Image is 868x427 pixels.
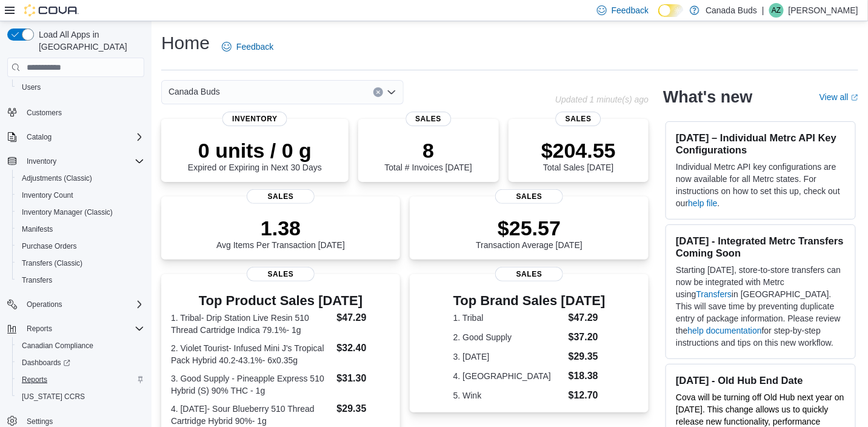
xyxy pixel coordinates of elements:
[663,87,752,107] h2: What's new
[22,321,144,336] span: Reports
[17,389,144,404] span: Washington CCRS
[569,388,606,403] dd: $12.70
[2,103,149,121] button: Customers
[17,273,144,287] span: Transfers
[171,372,332,397] dt: 3. Good Supply - Pineapple Express 510 Hybrid (S) 90% THC - 1g
[453,389,564,402] dt: 5. Wink
[762,3,764,18] p: |
[851,94,858,101] svg: External link
[22,104,144,119] span: Customers
[12,255,149,272] button: Transfers (Classic)
[12,388,149,405] button: [US_STATE] CCRS
[22,275,52,285] span: Transfers
[541,138,616,163] p: $204.55
[22,341,93,351] span: Canadian Compliance
[569,349,606,364] dd: $29.35
[22,154,61,169] button: Inventory
[24,4,79,16] img: Cova
[22,392,85,402] span: [US_STATE] CCRS
[22,358,70,368] span: Dashboards
[17,205,144,220] span: Inventory Manager (Classic)
[27,300,62,309] span: Operations
[22,241,77,251] span: Purchase Orders
[17,239,82,254] a: Purchase Orders
[337,371,391,386] dd: $31.30
[676,235,846,259] h3: [DATE] - Integrated Metrc Transfers Coming Soon
[385,138,472,172] div: Total # Invoices [DATE]
[22,297,67,312] button: Operations
[2,320,149,337] button: Reports
[247,267,315,281] span: Sales
[22,130,144,144] span: Catalog
[453,312,564,324] dt: 1. Tribal
[17,372,52,387] a: Reports
[171,342,332,366] dt: 2. Violet Tourist- Infused Mini J's Tropical Pack Hybrid 40.2-43.1%- 6x0.35g
[17,188,144,203] span: Inventory Count
[17,389,90,404] a: [US_STATE] CCRS
[188,138,322,163] p: 0 units / 0 g
[222,112,287,126] span: Inventory
[17,188,78,203] a: Inventory Count
[12,221,149,238] button: Manifests
[17,372,144,387] span: Reports
[17,256,144,271] span: Transfers (Classic)
[453,331,564,343] dt: 2. Good Supply
[556,112,601,126] span: Sales
[2,153,149,170] button: Inventory
[27,324,52,334] span: Reports
[12,238,149,255] button: Purchase Orders
[495,267,563,281] span: Sales
[337,311,391,325] dd: $47.29
[676,132,846,156] h3: [DATE] – Individual Metrc API Key Configurations
[22,297,144,312] span: Operations
[171,403,332,427] dt: 4. [DATE]- Sour Blueberry 510 Thread Cartridge Hybrid 90%- 1g
[236,41,273,53] span: Feedback
[247,189,315,204] span: Sales
[17,338,98,353] a: Canadian Compliance
[22,258,82,268] span: Transfers (Classic)
[17,171,144,186] span: Adjustments (Classic)
[17,355,144,370] span: Dashboards
[188,138,322,172] div: Expired or Expiring in Next 30 Days
[12,187,149,204] button: Inventory Count
[171,294,390,308] h3: Top Product Sales [DATE]
[27,417,53,426] span: Settings
[772,3,781,18] span: AZ
[789,3,858,18] p: [PERSON_NAME]
[12,204,149,221] button: Inventory Manager (Classic)
[22,82,41,92] span: Users
[161,31,210,55] h1: Home
[22,154,144,169] span: Inventory
[12,371,149,388] button: Reports
[385,138,472,163] p: 8
[12,272,149,289] button: Transfers
[495,189,563,204] span: Sales
[12,337,149,354] button: Canadian Compliance
[27,108,62,118] span: Customers
[22,106,67,120] a: Customers
[22,130,56,144] button: Catalog
[12,170,149,187] button: Adjustments (Classic)
[17,80,144,95] span: Users
[171,312,332,336] dt: 1. Tribal- Drip Station Live Resin 510 Thread Cartridge Indica 79.1%- 1g
[769,3,784,18] div: Aaron Zgud
[17,338,144,353] span: Canadian Compliance
[453,294,606,308] h3: Top Brand Sales [DATE]
[34,29,144,53] span: Load All Apps in [GEOGRAPHIC_DATA]
[337,341,391,355] dd: $32.40
[27,156,56,166] span: Inventory
[17,222,144,237] span: Manifests
[17,80,45,95] a: Users
[22,207,113,217] span: Inventory Manager (Classic)
[22,321,57,336] button: Reports
[569,311,606,325] dd: $47.29
[612,4,649,16] span: Feedback
[17,205,118,220] a: Inventory Manager (Classic)
[555,95,649,104] p: Updated 1 minute(s) ago
[216,216,345,250] div: Avg Items Per Transaction [DATE]
[658,4,684,17] input: Dark Mode
[17,256,87,271] a: Transfers (Classic)
[676,161,846,209] p: Individual Metrc API key configurations are now available for all Metrc states. For instructions ...
[453,351,564,363] dt: 3. [DATE]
